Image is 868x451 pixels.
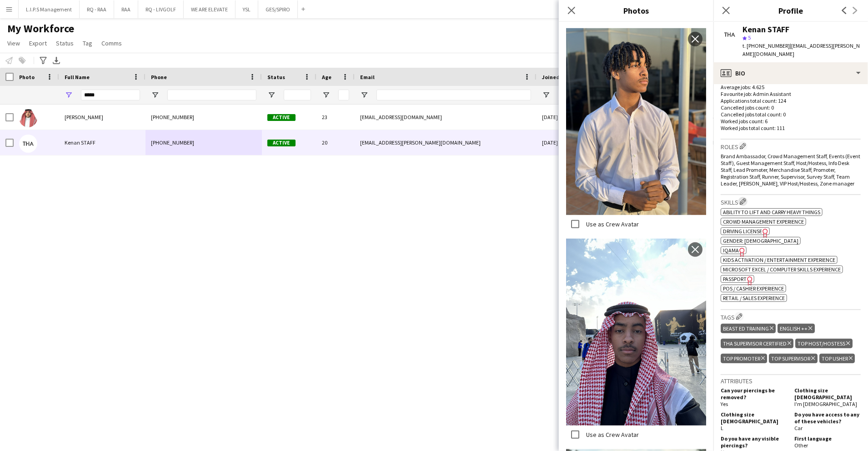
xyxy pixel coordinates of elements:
[114,0,138,18] button: RAA
[584,431,639,439] label: Use as Crew Avatar
[721,435,787,449] h5: Do you have any visible piercings?
[721,354,767,363] div: TOP PROMOTER
[56,39,74,47] span: Status
[65,139,95,146] span: Kenan STAFF
[19,74,35,80] span: Photo
[721,153,860,187] span: Brand Ambassador, Crowd Management Staff, Events (Event Staff), Guest Management Staff, Host/Host...
[743,42,790,49] span: t. [PHONE_NUMBER]
[723,228,762,235] span: Driving License
[7,39,20,47] span: View
[236,0,258,18] button: YSL
[723,285,784,292] span: POS / Cashier experience
[83,39,92,47] span: Tag
[795,339,852,348] div: TOP HOST/HOSTESS
[316,105,355,130] div: 23
[38,55,49,66] app-action-btn: Advanced filters
[721,401,728,407] span: Yes
[713,5,868,16] h3: Profile
[322,74,331,80] span: Age
[19,0,80,18] button: L.I.P.S Management
[355,105,537,130] div: [EMAIL_ADDRESS][DOMAIN_NAME]
[794,387,861,401] h5: Clothing size [DEMOGRAPHIC_DATA]
[360,74,375,80] span: Email
[721,324,776,333] div: BEAST ED TRAINING
[721,125,861,131] p: Worked jobs total count: 111
[146,130,262,155] div: [PHONE_NUMBER]
[721,141,861,151] h3: Roles
[721,111,861,118] p: Cancelled jobs total count: 0
[723,295,785,301] span: Retail / Sales experience
[542,91,550,99] button: Open Filter Menu
[184,0,236,18] button: WE ARE ELEVATE
[721,84,861,90] p: Average jobs: 4.625
[80,0,114,18] button: RQ - RAA
[267,74,285,80] span: Status
[721,339,793,348] div: THA SUPERVISOR CERTIFIED
[79,37,96,49] a: Tag
[721,97,861,104] p: Applications total count: 124
[769,354,817,363] div: TOP SUPERVISOR
[723,276,747,282] span: Passport
[723,247,739,254] span: IQAMA
[29,39,47,47] span: Export
[721,118,861,125] p: Worked jobs count: 6
[721,197,861,206] h3: Skills
[721,90,861,97] p: Favourite job: Admin Assistant
[558,90,586,100] input: Joined Filter Input
[566,28,706,215] img: Crew photo 753712
[98,37,125,49] a: Comms
[284,90,311,100] input: Status Filter Input
[151,91,159,99] button: Open Filter Menu
[721,411,787,425] h5: Clothing size [DEMOGRAPHIC_DATA]
[25,37,50,49] a: Export
[778,324,814,333] div: ENGLISH ++
[743,25,789,34] div: Kenan STAFF
[542,74,560,80] span: Joined
[338,90,349,100] input: Age Filter Input
[167,90,256,100] input: Phone Filter Input
[566,239,706,426] img: Crew photo 731701
[19,109,37,127] img: Abdullah Kenanah
[748,34,751,41] span: 5
[258,0,298,18] button: GES/SPIRO
[584,220,639,228] label: Use as Crew Avatar
[794,411,861,425] h5: Do you have access to any of these vehicles?
[723,237,798,244] span: Gender: [DEMOGRAPHIC_DATA]
[794,425,803,431] span: Car
[151,74,167,80] span: Phone
[376,90,531,100] input: Email Filter Input
[138,0,184,18] button: RQ - LIVGOLF
[743,42,860,57] span: | [EMAIL_ADDRESS][PERSON_NAME][DOMAIN_NAME]
[794,401,857,407] span: I'm [DEMOGRAPHIC_DATA]
[65,74,90,80] span: Full Name
[721,312,861,321] h3: Tags
[355,130,537,155] div: [EMAIL_ADDRESS][PERSON_NAME][DOMAIN_NAME]
[101,39,122,47] span: Comms
[360,91,368,99] button: Open Filter Menu
[721,425,723,431] span: L
[723,256,835,263] span: Kids activation / Entertainment experience
[721,377,861,385] h3: Attributes
[721,104,861,111] p: Cancelled jobs count: 0
[819,354,855,363] div: TOP USHER
[4,37,24,49] a: View
[65,114,103,120] span: [PERSON_NAME]
[267,91,276,99] button: Open Filter Menu
[19,135,37,153] img: Kenan STAFF
[65,91,73,99] button: Open Filter Menu
[559,5,713,16] h3: Photos
[537,105,591,130] div: [DATE]
[721,387,787,401] h5: Can your piercings be removed?
[316,130,355,155] div: 20
[723,218,804,225] span: Crowd management experience
[794,435,861,442] h5: First language
[723,209,820,215] span: Ability to lift and carry heavy things
[537,130,591,155] div: [DATE]
[146,105,262,130] div: [PHONE_NUMBER]
[267,140,296,146] span: Active
[322,91,330,99] button: Open Filter Menu
[794,442,808,449] span: Other
[81,90,140,100] input: Full Name Filter Input
[52,37,77,49] a: Status
[713,62,868,84] div: Bio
